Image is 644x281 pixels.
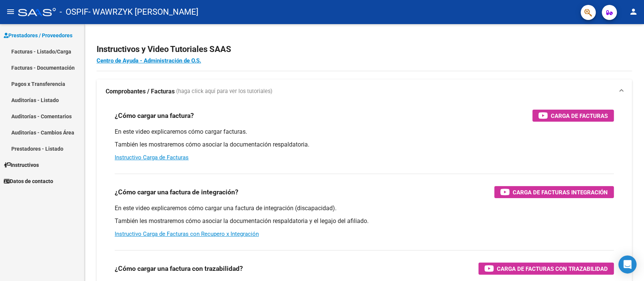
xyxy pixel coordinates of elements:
div: Open Intercom Messenger [618,255,636,273]
span: Datos de contacto [4,177,53,185]
button: Carga de Facturas Integración [494,186,614,198]
p: En este video explicaremos cómo cargar facturas. [115,128,614,136]
h3: ¿Cómo cargar una factura de integración? [115,187,238,197]
button: Carga de Facturas con Trazabilidad [478,263,614,275]
a: Instructivo Carga de Facturas [115,154,189,161]
span: (haga click aquí para ver los tutoriales) [176,87,272,96]
h3: ¿Cómo cargar una factura con trazabilidad? [115,263,243,274]
strong: Comprobantes / Facturas [106,87,175,96]
a: Instructivo Carga de Facturas con Recupero x Integración [115,231,259,237]
span: Carga de Facturas Integración [513,188,608,197]
p: En este video explicaremos cómo cargar una factura de integración (discapacidad). [115,204,614,212]
button: Carga de Facturas [532,110,614,122]
h2: Instructivos y Video Tutoriales SAAS [97,42,632,57]
mat-expansion-panel-header: Comprobantes / Facturas (haga click aquí para ver los tutoriales) [97,79,632,104]
span: Prestadores / Proveedores [4,31,72,40]
h3: ¿Cómo cargar una factura? [115,110,194,121]
a: Centro de Ayuda - Administración de O.S. [97,57,201,64]
span: - WAWRZYK [PERSON_NAME] [88,4,198,20]
span: Carga de Facturas [551,111,608,121]
p: También les mostraremos cómo asociar la documentación respaldatoria y el legajo del afiliado. [115,217,614,225]
mat-icon: menu [6,7,15,16]
p: También les mostraremos cómo asociar la documentación respaldatoria. [115,140,614,149]
mat-icon: person [629,7,638,16]
span: Instructivos [4,161,39,169]
span: Carga de Facturas con Trazabilidad [497,264,608,273]
span: - OSPIF [60,4,88,20]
